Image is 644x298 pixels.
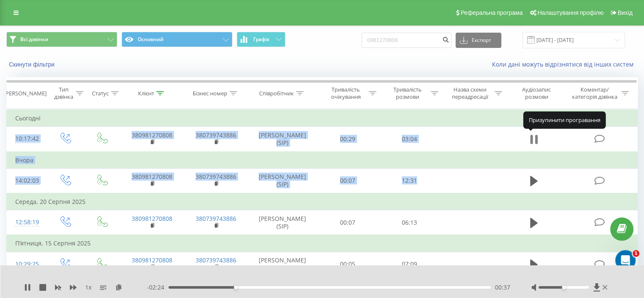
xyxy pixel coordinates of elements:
[122,32,232,47] button: Основний
[317,210,379,235] td: 00:07
[7,110,638,127] td: Сьогодні
[379,252,440,276] td: 07:09
[259,90,294,97] div: Співробітник
[53,86,73,100] div: Тип дзвінка
[495,283,510,292] span: 00:37
[523,111,606,128] div: Призупинити програвання
[234,286,238,289] div: Accessibility label
[132,214,172,223] a: 380981270808
[537,9,603,16] span: Налаштування профілю
[196,131,236,139] a: 380739743886
[317,168,379,193] td: 00:07
[562,286,565,289] div: Accessibility label
[196,214,236,223] a: 380739743886
[132,173,172,181] a: 380981270808
[6,32,117,47] button: Всі дзвінки
[492,60,638,68] a: Коли дані можуть відрізнятися вiд інших систем
[6,61,59,68] button: Скинути фільтри
[512,86,561,100] div: Аудіозапис розмови
[237,32,285,47] button: Графік
[386,86,428,100] div: Тривалість розмови
[248,168,317,193] td: [PERSON_NAME] (SIP)
[325,86,367,100] div: Тривалість очікування
[379,127,440,152] td: 03:04
[456,33,501,48] button: Експорт
[448,86,492,100] div: Назва схеми переадресації
[196,173,236,181] a: 380739743886
[317,127,379,152] td: 00:29
[193,90,227,97] div: Бізнес номер
[15,256,38,273] div: 10:29:25
[569,86,619,100] div: Коментар/категорія дзвінка
[379,168,440,193] td: 12:31
[20,36,48,43] span: Всі дзвінки
[461,9,523,16] span: Реферальна програма
[248,252,317,276] td: [PERSON_NAME] (SIP)
[248,127,317,152] td: [PERSON_NAME] (SIP)
[15,214,38,231] div: 12:58:19
[15,131,38,147] div: 10:17:42
[132,256,172,264] a: 380981270808
[317,252,379,276] td: 00:05
[147,283,169,292] span: - 02:24
[253,36,270,42] span: Графік
[615,250,636,270] iframe: Intercom live chat
[7,235,638,252] td: П’ятниця, 15 Серпня 2025
[92,90,109,97] div: Статус
[248,210,317,235] td: [PERSON_NAME] (SIP)
[633,250,639,257] span: 1
[138,90,154,97] div: Клієнт
[7,193,638,210] td: Середа, 20 Серпня 2025
[15,173,38,189] div: 14:02:03
[7,152,638,169] td: Вчора
[196,256,236,264] a: 380739743886
[618,9,633,16] span: Вихід
[85,283,91,292] span: 1 x
[379,210,440,235] td: 06:13
[132,131,172,139] a: 380981270808
[362,33,451,48] input: Пошук за номером
[4,90,47,97] div: [PERSON_NAME]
